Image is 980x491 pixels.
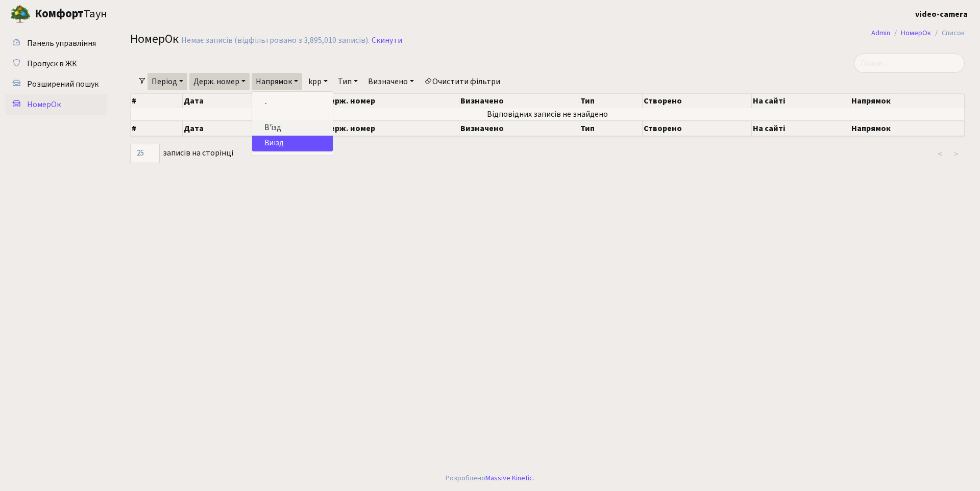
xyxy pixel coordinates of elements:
th: Створено [643,94,752,108]
th: Дата [183,94,255,108]
a: Розширений пошук [5,74,107,94]
a: Massive Kinetic [485,473,533,483]
a: НомерОк [5,94,107,115]
th: Створено [643,121,752,136]
div: Немає записів (відфільтровано з 3,895,010 записів). [181,36,370,45]
a: В'їзд [252,120,333,136]
th: Напрямок [850,121,965,136]
b: video-camera [915,9,968,20]
span: НомерОк [130,30,179,48]
li: Список [931,28,965,39]
label: записів на сторінці [130,144,233,163]
span: Розширений пошук [27,79,99,90]
a: Скинути [372,36,402,45]
nav: breadcrumb [856,22,980,44]
th: На сайті [752,94,850,108]
b: Комфорт [35,6,84,22]
th: Напрямок [850,94,965,108]
a: Пропуск в ЖК [5,54,107,74]
th: Держ. номер [323,121,459,136]
a: Admin [871,28,890,38]
span: Таун [35,6,107,23]
th: # [131,121,183,136]
a: Держ. номер [189,73,250,90]
th: Визначено [459,94,579,108]
input: Пошук... [854,54,965,73]
td: Відповідних записів не знайдено [131,108,965,120]
div: Розроблено . [446,473,534,484]
a: Панель управління [5,33,107,54]
a: video-camera [915,8,968,20]
a: НомерОк [901,28,931,38]
a: Напрямок [252,73,302,90]
span: НомерОк [27,99,61,110]
img: logo.png [10,4,31,24]
span: Панель управління [27,38,96,49]
a: - [252,96,333,112]
a: Тип [334,73,362,90]
span: Пропуск в ЖК [27,58,77,69]
th: Держ. номер [323,94,459,108]
th: Визначено [459,121,579,136]
th: # [131,94,183,108]
button: Переключити навігацію [128,6,153,22]
a: kpp [304,73,332,90]
select: записів на сторінці [130,144,160,163]
a: Визначено [364,73,418,90]
th: Дата [183,121,255,136]
th: Тип [579,121,643,136]
a: Період [148,73,187,90]
th: Тип [579,94,643,108]
a: Виїзд [252,136,333,151]
th: На сайті [752,121,850,136]
a: Очистити фільтри [420,73,504,90]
